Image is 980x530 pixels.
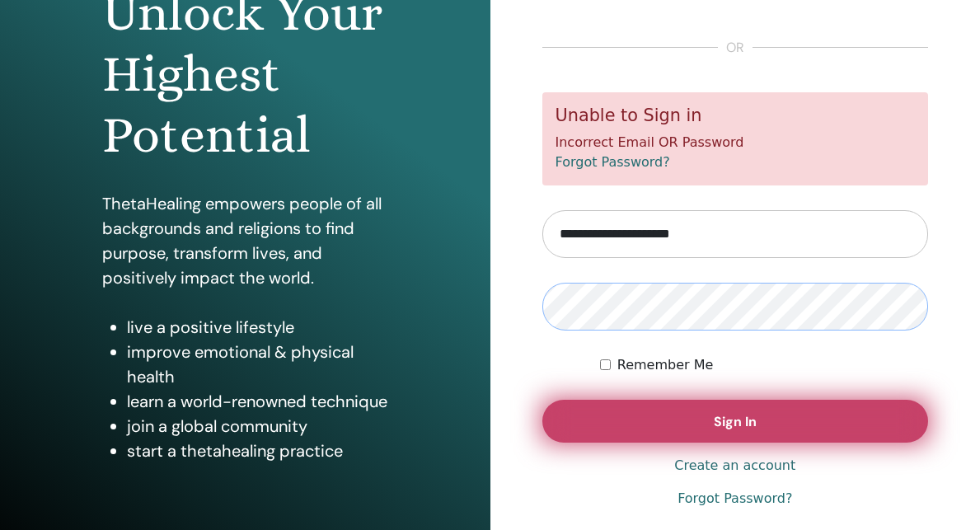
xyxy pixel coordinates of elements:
[542,92,929,185] div: Incorrect Email OR Password
[556,106,916,126] h5: Unable to Sign in
[102,191,387,290] p: ThetaHealing empowers people of all backgrounds and religions to find purpose, transform lives, a...
[542,400,929,443] button: Sign In
[600,355,928,375] div: Keep me authenticated indefinitely or until I manually logout
[718,38,753,58] span: or
[127,439,387,463] li: start a thetahealing practice
[674,456,795,476] a: Create an account
[714,413,757,430] span: Sign In
[617,355,714,375] label: Remember Me
[127,315,387,340] li: live a positive lifestyle
[556,154,670,170] a: Forgot Password?
[678,489,792,509] a: Forgot Password?
[127,414,387,439] li: join a global community
[127,389,387,414] li: learn a world-renowned technique
[127,340,387,389] li: improve emotional & physical health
